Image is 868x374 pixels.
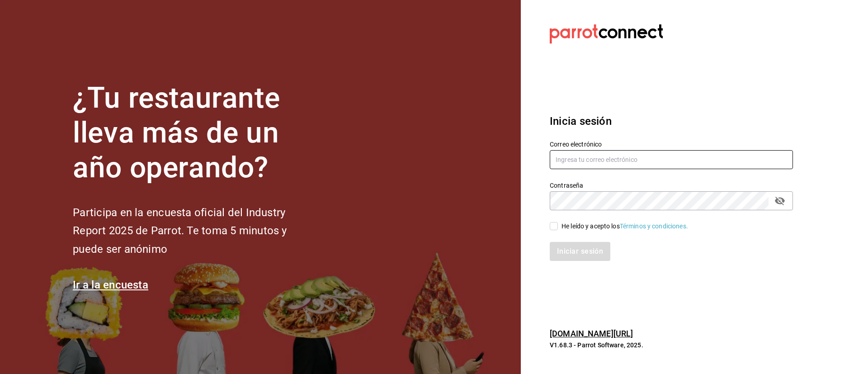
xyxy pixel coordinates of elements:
[550,141,793,147] label: Correo electrónico
[73,279,148,291] a: Ir a la encuesta
[73,81,317,185] h1: ¿Tu restaurante lleva más de un año operando?
[550,182,793,189] label: Contraseña
[550,329,633,338] a: [DOMAIN_NAME][URL]
[550,341,793,350] p: V1.68.3 - Parrot Software, 2025.
[73,204,317,259] h2: Participa en la encuesta oficial del Industry Report 2025 de Parrot. Te toma 5 minutos y puede se...
[550,150,793,169] input: Ingresa tu correo electrónico
[550,113,793,129] h3: Inicia sesión
[561,222,688,231] div: He leído y acepto los
[772,193,788,208] button: passwordField
[620,223,688,230] a: Términos y condiciones.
